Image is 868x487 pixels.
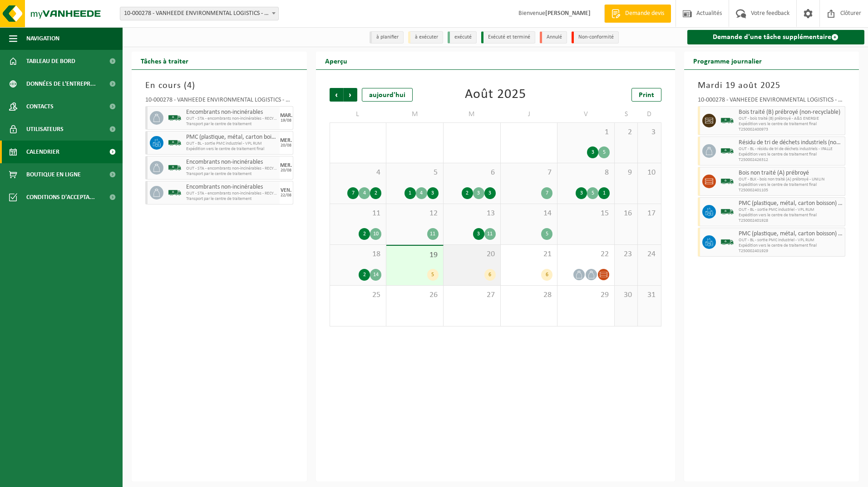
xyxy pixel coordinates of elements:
h3: En cours ( ) [145,79,293,93]
span: 29 [562,290,610,300]
span: 9 [619,168,633,178]
div: VEN. [281,188,291,193]
strong: [PERSON_NAME] [545,10,591,17]
span: 6 [448,168,496,178]
td: V [557,106,615,122]
span: 10-000278 - VANHEEDE ENVIRONMENTAL LOGISTICS - QUEVY - QUÉVY-LE-GRAND [120,7,278,20]
div: 5 [427,269,439,281]
span: Bois non traité (A) prébroyé [739,170,843,177]
span: Résidu de tri de déchets industriels (non comparable au déchets ménagers) [739,139,843,146]
div: aujourd'hui [362,88,413,102]
span: 27 [448,290,496,300]
h2: Aperçu [316,52,356,69]
span: Données de l'entrepr... [26,73,96,95]
div: 5 [598,146,610,158]
span: T250002401929 [739,248,843,254]
div: Août 2025 [465,88,526,102]
span: 16 [619,209,633,219]
td: M [444,106,501,122]
div: 2 [462,187,473,199]
span: 30 [619,290,633,300]
span: Expédition vers le centre de traitement final [739,152,843,157]
span: 1 [562,127,610,137]
span: Bois traité (B) prébroyé (non-recyclable) [739,109,843,116]
li: à exécuter [408,31,443,44]
span: 15 [562,209,610,219]
div: 1 [598,187,610,199]
div: 3 [484,187,496,199]
span: Expédition vers le centre de traitement final [739,243,843,248]
img: BL-SO-LV [720,114,734,127]
h2: Tâches à traiter [132,52,197,69]
span: Transport par le centre de traitement [186,196,277,202]
span: Expédition vers le centre de traitement final [186,146,277,152]
td: D [638,106,661,122]
span: Contacts [26,95,54,118]
span: Calendrier [26,141,59,163]
div: MAR. [280,113,292,118]
span: Transport par le centre de traitement [186,122,277,127]
div: 11 [484,228,496,240]
div: 10-000278 - VANHEEDE ENVIRONMENTAL LOGISTICS - QUEVY - QUÉVY-[GEOGRAPHIC_DATA] [698,97,846,106]
span: 13 [448,209,496,219]
td: S [615,106,638,122]
div: 3 [473,187,484,199]
span: Expédition vers le centre de traitement final [739,122,843,127]
a: Demande d'une tâche supplémentaire [687,30,865,44]
div: 6 [541,269,552,281]
img: BL-SO-LV [720,144,734,158]
span: Boutique en ligne [26,163,81,186]
span: 14 [505,209,553,219]
span: 31 [642,290,656,300]
span: OUT - bois traité (B) prébroyé - A&S ENERGIE [739,116,843,122]
td: J [501,106,558,122]
span: T250002401928 [739,218,843,224]
td: L [330,106,387,122]
span: Conditions d'accepta... [26,186,95,209]
div: 4 [359,187,370,199]
span: 17 [642,209,656,219]
span: OUT - BL - sortie PMC industriel - VPL RUM [739,207,843,213]
span: Expédition vers le centre de traitement final [739,213,843,218]
span: 10 [642,168,656,178]
div: 10-000278 - VANHEEDE ENVIRONMENTAL LOGISTICS - QUEVY - QUÉVY-[GEOGRAPHIC_DATA] [145,97,293,106]
div: 2 [359,269,370,281]
span: Encombrants non-incinérables [186,159,277,166]
span: 11 [335,209,382,219]
span: PMC (plastique, métal, carton boisson) (industriel) [186,134,277,141]
img: BL-SO-LV [168,136,182,150]
span: PMC (plastique, métal, carton boisson) (industriel) [739,230,843,238]
span: 12 [391,209,439,219]
span: Demande devis [623,9,666,18]
h3: Mardi 19 août 2025 [698,79,846,93]
span: OUT - BL - sortie PMC industriel - VPL RUM [739,238,843,243]
div: 2 [359,228,370,240]
span: OUT - STA - encombrants non-incinérables - RECYROM [186,116,277,122]
span: Suivant [344,88,357,102]
div: 7 [541,187,552,199]
div: 3 [587,146,598,158]
div: 5 [541,228,552,240]
a: Demande devis [604,5,671,23]
span: 18 [335,249,382,259]
div: 22/08 [281,193,291,198]
div: 20/08 [281,168,291,173]
span: Tableau de bord [26,50,75,73]
div: 19/08 [281,118,291,123]
span: 22 [562,249,610,259]
span: 2 [619,127,633,137]
span: 23 [619,249,633,259]
div: 5 [587,187,598,199]
td: M [386,106,444,122]
div: 6 [484,269,496,281]
span: 24 [642,249,656,259]
span: OUT - STA - encombrants non-incinérables - RECYROM [186,191,277,196]
img: BL-SO-LV [168,161,182,175]
span: T250002401105 [739,188,843,193]
span: 19 [391,250,439,260]
span: Encombrants non-incinérables [186,184,277,191]
h2: Programme journalier [684,52,771,69]
img: BL-SO-LV [168,111,182,125]
span: OUT - BL - sortie PMC industriel - VPL RUM [186,141,277,146]
img: BL-SO-LV [720,235,734,249]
